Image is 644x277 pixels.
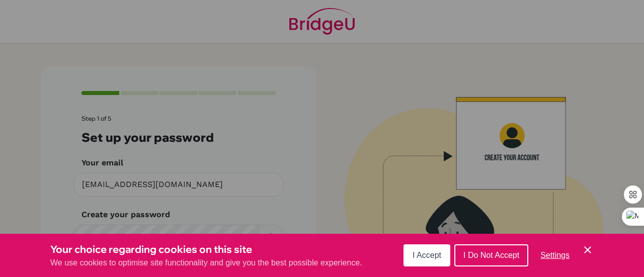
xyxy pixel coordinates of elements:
[582,244,594,256] button: Save and close
[404,244,450,266] button: I Accept
[50,257,362,269] p: We use cookies to optimise site functionality and give you the best possible experience.
[413,251,441,259] span: I Accept
[463,251,519,259] span: I Do Not Accept
[540,251,570,259] span: Settings
[454,244,528,266] button: I Do Not Accept
[532,245,578,265] button: Settings
[50,242,362,257] h3: Your choice regarding cookies on this site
